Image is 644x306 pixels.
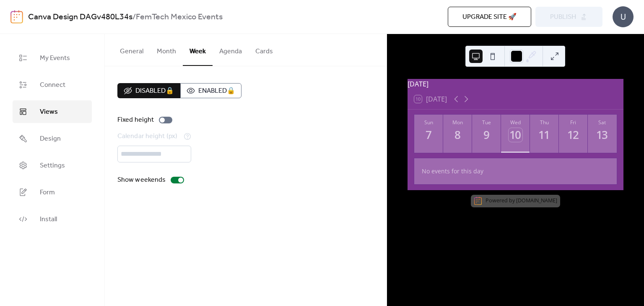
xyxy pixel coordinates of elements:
[40,134,61,144] span: Design
[504,119,527,126] div: Wed
[509,128,522,142] div: 10
[480,128,493,142] div: 9
[13,181,92,204] a: Form
[40,188,55,198] span: Form
[595,128,609,142] div: 13
[28,9,132,25] a: Canva Design DAGv480L34s
[132,9,136,25] b: /
[451,128,465,142] div: 8
[136,9,223,25] b: FemTech Mexico Events
[472,115,501,153] button: Tue9
[40,80,65,90] span: Connect
[150,34,183,65] button: Month
[561,119,585,126] div: Fri
[40,161,65,171] span: Settings
[566,128,580,142] div: 12
[13,100,92,123] a: Views
[486,197,557,204] div: Powered by
[408,79,623,89] div: [DATE]
[588,115,617,153] button: Sat13
[530,115,559,153] button: Thu11
[443,115,472,153] button: Mon8
[417,119,441,126] div: Sun
[590,119,614,126] div: Sat
[462,12,517,22] span: Upgrade site 🚀
[183,34,213,66] button: Week
[13,154,92,177] a: Settings
[40,53,70,63] span: My Events
[13,47,92,69] a: My Events
[414,115,443,153] button: Sun7
[13,73,92,96] a: Connect
[501,115,530,153] button: Wed10
[117,175,166,185] div: Show weekends
[475,119,499,126] div: Tue
[516,197,557,204] a: [DOMAIN_NAME]
[422,128,436,142] div: 7
[40,107,58,117] span: Views
[415,161,615,181] div: No events for this day
[559,115,588,153] button: Fri12
[113,34,150,65] button: General
[13,127,92,150] a: Design
[10,10,23,24] img: logo
[448,7,531,27] button: Upgrade site 🚀
[613,6,634,27] div: U
[117,115,154,125] div: Fixed height
[40,214,57,225] span: Install
[532,119,556,126] div: Thu
[249,34,280,65] button: Cards
[213,34,249,65] button: Agenda
[538,128,551,142] div: 11
[446,119,470,126] div: Mon
[13,208,92,230] a: Install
